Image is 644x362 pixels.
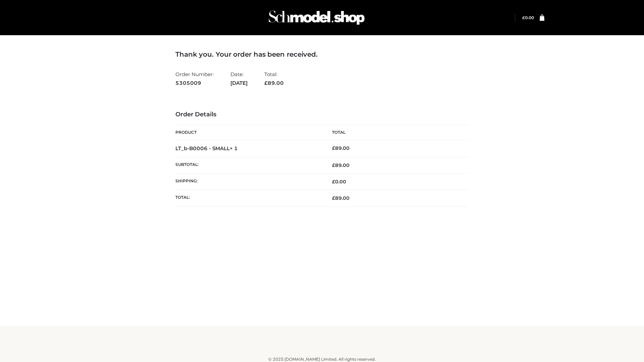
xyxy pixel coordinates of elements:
span: £ [332,162,335,168]
a: £0.00 [522,15,534,20]
th: Subtotal: [175,157,322,173]
span: £ [332,145,335,151]
span: £ [332,179,335,185]
span: £ [522,15,525,20]
span: £ [332,195,335,201]
span: 89.00 [332,195,350,201]
li: Order Number: [175,68,214,89]
span: 89.00 [264,80,284,86]
th: Total: [175,190,322,206]
h3: Thank you. Your order has been received. [175,50,469,58]
strong: [DATE] [230,79,248,87]
strong: LT_b-B0006 - SMALL [175,145,238,152]
li: Date: [230,68,248,89]
li: Total: [264,68,284,89]
strong: 5305009 [175,79,214,87]
strong: × 1 [230,145,238,152]
th: Product [175,125,322,140]
bdi: 0.00 [522,15,534,20]
span: 89.00 [332,162,350,168]
h3: Order Details [175,111,469,118]
img: Schmodel Admin 964 [266,4,367,31]
bdi: 0.00 [332,179,346,185]
th: Total [322,125,469,140]
th: Shipping: [175,174,322,190]
span: £ [264,80,268,86]
bdi: 89.00 [332,145,350,151]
